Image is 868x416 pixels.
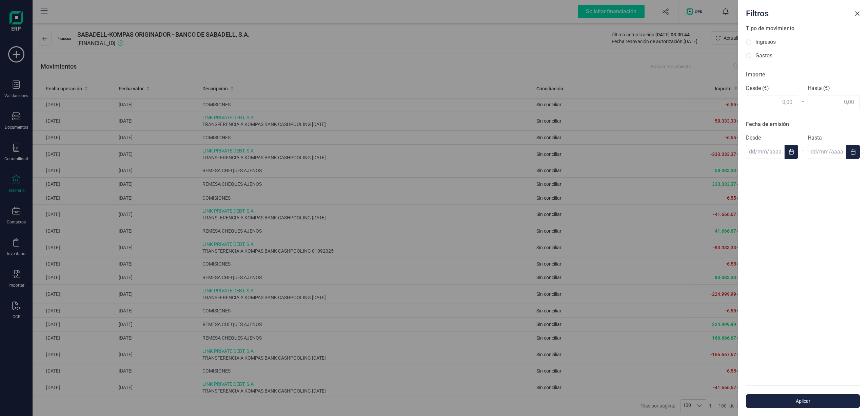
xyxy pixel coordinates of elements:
button: Choose Date [785,145,798,159]
input: 0,00 [808,95,860,109]
span: Aplicar [754,398,852,404]
button: Aplicar [746,394,860,408]
label: Hasta (€) [808,84,860,92]
span: Importe [746,71,765,78]
label: Hasta [808,134,860,142]
input: dd/mm/aaaa [808,145,846,159]
span: Fecha de emisión [746,121,789,127]
span: Tipo de movimiento [746,25,794,32]
label: Ingresos [755,38,776,46]
button: Choose Date [846,145,860,159]
label: Desde (€) [746,84,798,92]
div: Filtros [743,5,852,19]
button: Close [852,8,863,19]
input: 0,00 [746,95,798,109]
input: dd/mm/aaaa [746,145,785,159]
label: Desde [746,134,798,142]
label: Gastos [755,52,772,60]
div: - [798,143,808,159]
div: - [798,93,808,109]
